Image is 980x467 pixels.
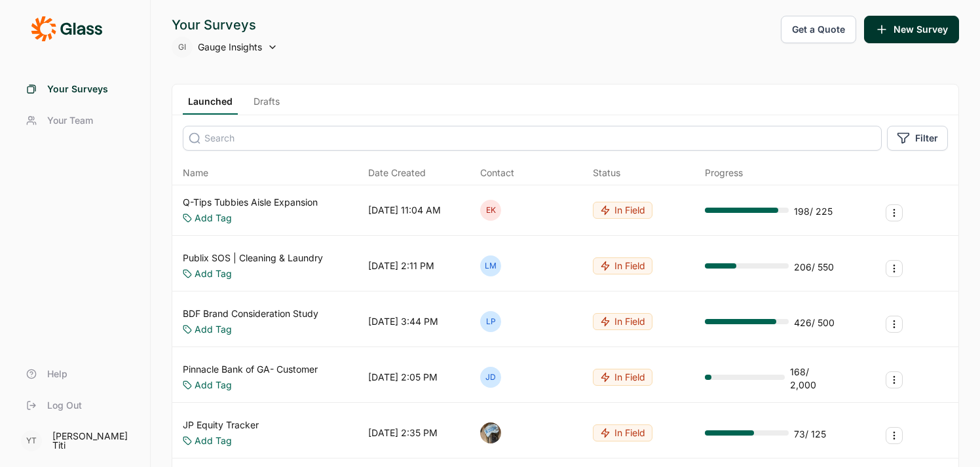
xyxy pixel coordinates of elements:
button: Get a Quote [781,16,856,43]
button: In Field [593,424,652,441]
a: Add Tag [195,267,232,280]
div: 198 / 225 [794,205,833,218]
div: [DATE] 3:44 PM [368,315,438,328]
a: Q-Tips Tubbies Aisle Expansion [183,196,318,209]
div: JD [480,367,501,388]
button: Survey Actions [886,316,903,333]
input: Search [183,126,882,151]
div: EK [480,200,501,221]
img: ocn8z7iqvmiiaveqkfqd.png [480,422,501,443]
button: In Field [593,313,652,330]
button: In Field [593,369,652,386]
button: In Field [593,257,652,274]
span: Name [183,166,208,179]
span: Filter [915,132,938,145]
a: Add Tag [195,323,232,336]
a: BDF Brand Consideration Study [183,307,318,320]
div: Progress [705,166,743,179]
div: LP [480,311,501,332]
button: Survey Actions [886,427,903,444]
div: [DATE] 2:05 PM [368,371,438,384]
span: Help [47,367,67,381]
a: Add Tag [195,212,232,225]
div: 168 / 2,000 [790,365,836,392]
div: [DATE] 2:35 PM [368,426,438,439]
button: Survey Actions [886,204,903,221]
span: Your Surveys [47,83,108,96]
a: JP Equity Tracker [183,419,259,432]
div: [PERSON_NAME] Titi [52,432,134,450]
a: Add Tag [195,434,232,447]
div: LM [480,255,501,276]
button: Survey Actions [886,260,903,277]
a: Drafts [248,95,285,115]
button: Filter [887,126,948,151]
span: Gauge Insights [198,41,262,54]
a: Add Tag [195,379,232,392]
span: Your Team [47,114,93,127]
span: Date Created [368,166,426,179]
a: Publix SOS | Cleaning & Laundry [183,252,323,265]
a: Launched [183,95,238,115]
div: Your Surveys [172,16,278,34]
button: Survey Actions [886,371,903,388]
div: 73 / 125 [794,428,826,441]
div: GI [172,37,193,58]
div: YT [21,430,42,451]
div: 206 / 550 [794,261,834,274]
div: 426 / 500 [794,316,835,329]
a: Pinnacle Bank of GA- Customer [183,363,318,376]
div: [DATE] 11:04 AM [368,204,441,217]
div: Contact [480,166,514,179]
div: [DATE] 2:11 PM [368,259,434,272]
span: Log Out [47,399,82,412]
button: New Survey [864,16,959,43]
button: In Field [593,202,652,219]
div: Status [593,166,620,179]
